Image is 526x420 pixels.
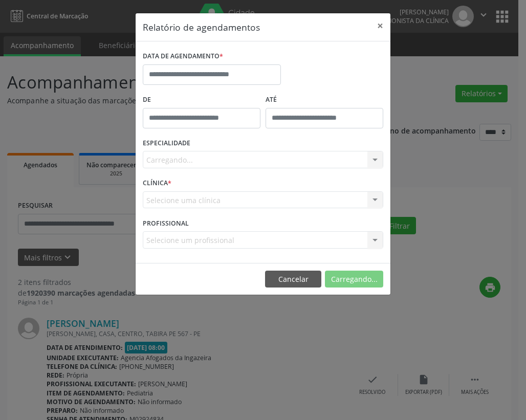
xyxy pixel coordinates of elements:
button: Carregando... [325,271,383,288]
button: Cancelar [265,271,321,288]
label: PROFISSIONAL [143,215,189,231]
label: DATA DE AGENDAMENTO [143,49,223,64]
h5: Relatório de agendamentos [143,20,260,34]
label: De [143,92,260,108]
label: ESPECIALIDADE [143,136,190,151]
label: ATÉ [266,92,383,108]
label: CLÍNICA [143,175,171,191]
button: Close [370,13,390,38]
